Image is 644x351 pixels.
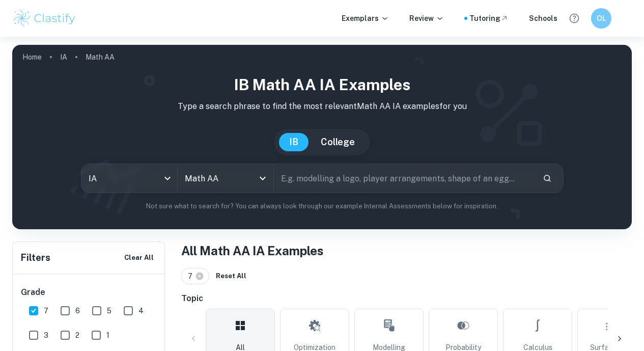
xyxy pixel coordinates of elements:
[44,305,48,316] span: 7
[596,13,607,24] h6: OL
[256,171,270,185] button: Open
[12,45,632,229] img: profile cover
[12,8,77,29] img: Clastify logo
[75,305,80,316] span: 6
[75,330,79,341] span: 2
[20,73,624,96] h1: IB Math AA IA examples
[274,164,535,193] input: E.g. modelling a logo, player arrangements, shape of an egg...
[213,268,249,284] button: Reset All
[138,305,144,316] span: 4
[311,133,365,151] button: College
[409,13,444,24] p: Review
[122,250,156,265] button: Clear All
[81,164,177,193] div: IA
[181,241,632,260] h1: All Math AA IA Examples
[529,13,557,24] a: Schools
[21,286,157,299] h6: Grade
[20,201,624,211] p: Not sure what to search for? You can always look through our example Internal Assessments below f...
[188,271,197,282] span: 7
[21,251,50,265] h6: Filters
[591,8,611,29] button: OL
[22,50,42,64] a: Home
[342,13,389,24] p: Exemplars
[44,330,48,341] span: 3
[181,268,209,284] div: 7
[107,305,111,316] span: 5
[106,330,109,341] span: 1
[539,170,556,187] button: Search
[566,10,583,27] button: Help and Feedback
[86,51,115,63] p: Math AA
[279,133,309,151] button: IB
[20,100,624,113] p: Type a search phrase to find the most relevant Math AA IA examples for you
[60,50,67,64] a: IA
[469,13,509,24] a: Tutoring
[181,292,632,305] h6: Topic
